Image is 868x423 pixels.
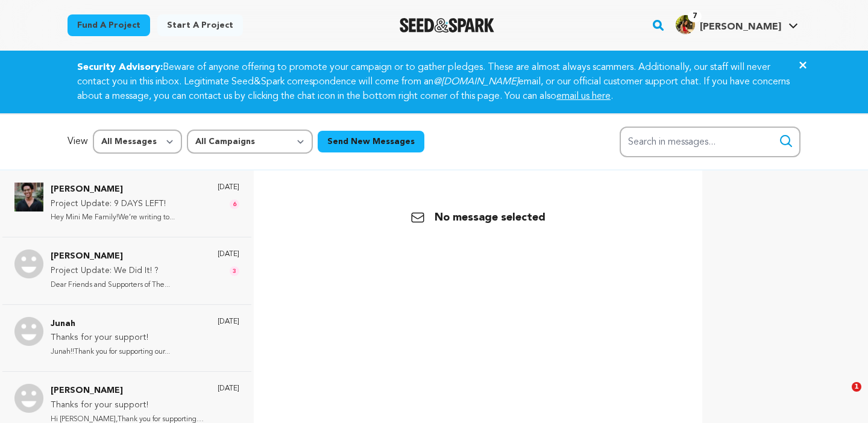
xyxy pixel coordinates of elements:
span: 7 [688,10,702,22]
p: Junah [51,317,170,331]
img: Seed&Spark Logo Dark Mode [400,18,494,33]
button: Send New Messages [318,131,424,152]
a: Start a project [157,14,243,36]
img: Redd Coltrane Photo [14,183,43,211]
img: 744eec459bffb1d7.png [676,15,695,34]
div: Beware of anyone offering to promote your campaign or to gather pledges. These are almost always ... [63,60,805,104]
em: @[DOMAIN_NAME] [433,77,518,87]
img: Sam Hahn Photo [14,384,43,413]
a: email us here [556,92,611,101]
p: Junah!!Thank you for supporting our... [51,345,170,359]
span: 6 [230,199,239,209]
p: No message selected [410,209,546,226]
p: Thanks for your support! [51,398,206,413]
p: [DATE] [218,249,239,259]
img: Junah Photo [14,317,43,346]
span: [PERSON_NAME] [700,22,781,32]
p: View [68,134,88,149]
span: 1 [852,382,861,392]
strong: Security Advisory: [77,63,163,72]
input: Search in messages... [620,127,800,157]
p: [DATE] [218,384,239,393]
span: 3 [230,266,239,276]
p: Project Update: We Did It! ? [51,264,170,278]
p: Hey Mini Me Family!We’re writing to... [51,211,175,225]
p: Dear Friends and Supporters of The... [51,278,170,292]
img: Jessica Zitter Photo [14,249,43,278]
p: Thanks for your support! [51,331,170,345]
p: [PERSON_NAME] [51,384,206,398]
p: [DATE] [218,183,239,192]
p: Project Update: 9 DAYS LEFT! [51,197,175,211]
p: [PERSON_NAME] [51,249,170,264]
div: Evelyn K.'s Profile [676,15,781,34]
span: Evelyn K.'s Profile [673,13,800,38]
iframe: Intercom live chat [827,382,856,411]
p: [DATE] [218,317,239,327]
a: Evelyn K.'s Profile [673,13,800,34]
a: Fund a project [68,14,150,36]
p: [PERSON_NAME] [51,183,175,197]
a: Seed&Spark Homepage [400,18,494,33]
